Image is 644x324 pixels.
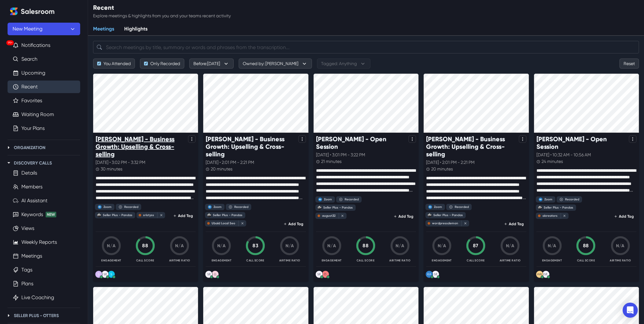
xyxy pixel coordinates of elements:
[324,273,326,276] div: Doug
[542,258,562,263] p: Engagement
[298,135,306,143] button: Options
[189,59,234,69] button: Before:[DATE]
[211,166,232,172] p: 20 minutes
[339,213,345,219] button: close
[619,59,639,69] button: Reset
[544,273,547,276] div: Shira Eliason
[536,152,636,158] p: [DATE] • 10:32 AM - 10:56 AM
[322,214,336,218] div: august32
[467,258,485,263] p: Call Score
[427,273,431,276] div: Khubaib Ahmed
[500,258,521,263] p: Airtime Ratio
[279,258,300,263] p: Airtime Ratio
[214,273,216,276] div: Obaidullah
[5,144,13,151] button: Toggle Organization
[21,97,42,104] a: Favorites
[169,258,190,263] p: Airtime Ratio
[519,135,526,143] button: Options
[21,125,45,132] a: Your Plans
[316,152,416,158] p: [DATE] • 3:01 PM - 3:22 PM
[96,159,196,166] p: [DATE] • 3:02 PM - 3:32 PM
[577,258,595,263] p: Call Score
[239,59,312,69] button: Owned by: [PERSON_NAME]
[8,5,20,18] a: Home
[93,41,639,53] input: Search meetings by title, summary or words and phrases from the transcription...
[103,213,132,217] div: Seller Plus - Pandas
[322,258,342,263] p: Engagement
[217,243,226,249] span: N/A
[324,198,332,201] div: Zoom
[21,169,37,177] a: Details
[97,213,101,217] img: Seller Plus - Pandas
[93,59,135,69] button: You Attended
[612,213,636,220] button: Add Tag
[433,213,463,217] div: Seller Plus - Pandas
[21,8,55,16] h2: Salesroom
[140,59,184,69] button: Only Recorded
[207,273,211,276] div: Shira Eliason
[246,258,264,263] p: Call Score
[21,238,57,246] a: Weekly Reports
[455,205,469,209] div: Recorded
[21,69,45,77] a: Upcoming
[408,135,416,143] button: Options
[101,166,122,172] p: 30 minutes
[206,159,306,166] p: [DATE] • 2:01 PM - 2:21 PM
[124,205,138,209] div: Recorded
[461,221,468,226] button: close
[212,258,232,263] p: Engagement
[321,158,341,165] p: 21 minutes
[212,221,235,225] div: Ubaid Local Seo
[21,183,42,191] a: Members
[318,206,321,209] img: Seller Plus - Pandas
[327,243,336,249] span: N/A
[281,220,306,228] button: Add Tag
[356,242,376,249] div: 88
[175,243,184,249] span: N/A
[14,160,52,166] p: Discovery Calls
[431,166,453,172] p: 20 minutes
[432,258,452,263] p: Engagement
[345,198,359,201] div: Recorded
[96,135,186,158] p: [PERSON_NAME] - Business Growth: Upselling & Cross-selling
[21,197,47,204] a: AI Assistant
[428,213,431,217] img: Seller Plus - Pandas
[565,198,579,201] div: Recorded
[103,273,107,276] div: Shira Eliason
[8,39,80,52] button: 99+Notifications
[317,59,370,69] button: Tagged: Anything
[214,205,222,209] div: Zoom
[616,243,625,249] span: N/A
[93,4,231,11] h2: Recent
[438,243,446,249] span: N/A
[542,214,558,218] div: aicreators
[188,135,196,143] button: Options
[357,258,375,263] p: Call Score
[610,258,631,263] p: Airtime Ratio
[317,273,321,276] div: Shira Eliason
[434,205,442,209] div: Zoom
[245,242,265,249] div: 83
[101,258,121,263] p: Engagement
[14,144,45,151] p: Organization
[548,243,556,249] span: N/A
[171,212,196,220] button: Add Tag
[538,206,542,209] img: Seller Plus - Pandas
[21,266,32,274] a: Tags
[544,198,552,201] div: Zoom
[323,206,353,209] div: Seller Plus - Pandas
[14,312,59,319] p: Seller Plus - Otters
[234,205,248,209] div: Recorded
[316,135,406,150] p: [PERSON_NAME] - Open Session
[98,273,100,276] div: Sristy
[389,258,410,263] p: Airtime Ratio
[238,221,245,226] button: close
[561,213,567,219] button: close
[8,23,80,35] button: New Meeting
[536,135,626,150] p: [PERSON_NAME] - Open Session
[576,242,596,249] div: 88
[157,212,164,218] button: close
[135,242,155,249] div: 88
[466,242,486,249] div: 87
[21,294,54,301] a: Live Coaching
